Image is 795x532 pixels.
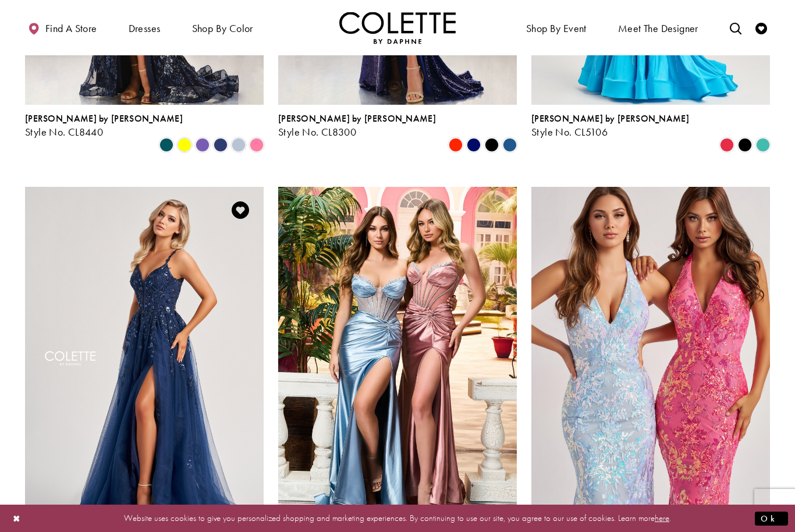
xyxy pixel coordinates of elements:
[449,138,463,152] i: Scarlet
[753,12,770,44] a: Check Wishlist
[25,112,183,125] span: [PERSON_NAME] by [PERSON_NAME]
[467,138,481,152] i: Sapphire
[232,138,246,152] i: Ice Blue
[159,138,173,152] i: Spruce
[531,125,608,139] span: Style No. CL5106
[7,508,27,529] button: Close Dialog
[756,138,770,152] i: Turquoise
[485,138,499,152] i: Black
[278,114,436,138] div: Colette by Daphne Style No. CL8300
[129,23,161,34] span: Dresses
[339,12,456,44] a: Visit Home Page
[45,23,97,34] span: Find a store
[178,138,191,152] i: Yellow
[523,12,590,44] span: Shop By Event
[720,138,734,152] i: Strawberry
[618,23,698,34] span: Meet the designer
[615,12,701,44] a: Meet the designer
[250,138,264,152] i: Cotton Candy
[727,12,744,44] a: Toggle search
[25,12,100,44] a: Find a store
[339,12,456,44] img: Colette by Daphne
[228,198,253,222] a: Add to Wishlist
[214,138,228,152] i: Navy Blue
[531,112,689,125] span: [PERSON_NAME] by [PERSON_NAME]
[196,138,210,152] i: Violet
[25,114,183,138] div: Colette by Daphne Style No. CL8440
[738,138,752,152] i: Black
[503,138,517,152] i: Ocean Blue
[278,112,436,125] span: [PERSON_NAME] by [PERSON_NAME]
[755,511,788,526] button: Submit Dialog
[278,125,356,139] span: Style No. CL8300
[25,125,103,139] span: Style No. CL8440
[526,23,587,34] span: Shop By Event
[126,12,164,44] span: Dresses
[189,12,256,44] span: Shop by color
[531,114,689,138] div: Colette by Daphne Style No. CL5106
[655,512,669,524] a: here
[192,23,253,34] span: Shop by color
[84,510,711,526] p: Website uses cookies to give you personalized shopping and marketing experiences. By continuing t...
